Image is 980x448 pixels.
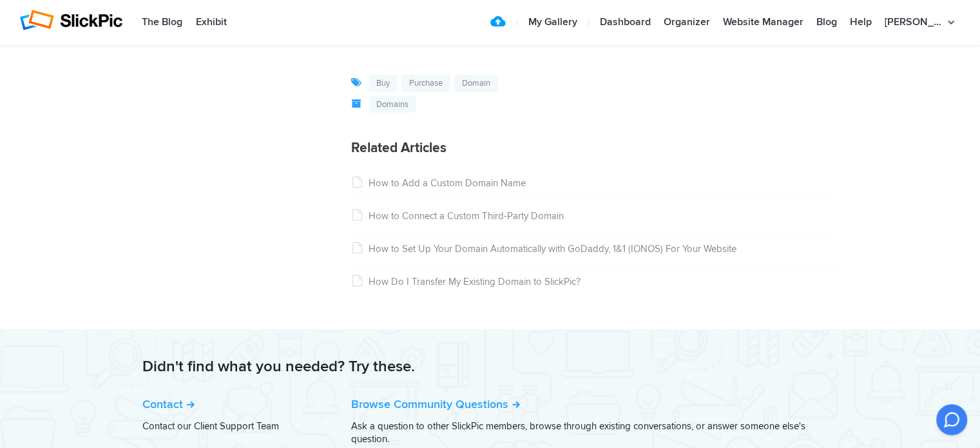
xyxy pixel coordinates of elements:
[351,243,736,255] a: How to Set Up Your Domain Automatically with GoDaddy, 1&1 (IONOS) For Your Website
[454,75,498,92] a: domain
[369,75,398,92] a: buy
[351,420,838,445] p: Ask a question to other SlickPic members, browse through existing conversations, or answer someon...
[401,75,450,92] a: purchase
[351,210,564,222] a: How to Connect a Custom Third-Party Domain
[351,276,581,287] a: How Do I Transfer My Existing Domain to SlickPic?
[351,177,526,189] a: How to Add a Custom Domain Name
[142,397,195,411] a: Contact
[351,140,838,157] h3: Related Articles
[142,356,838,377] h2: Didn't find what you needed? Try these.
[142,420,279,432] a: Contact our Client Support Team
[369,96,416,113] a: Domains
[351,397,520,411] a: Browse Community Questions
